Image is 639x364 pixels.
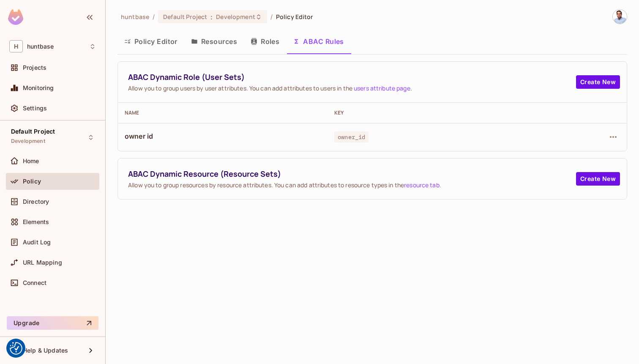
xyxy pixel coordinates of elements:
[613,10,627,24] img: Ravindra Bangrawa
[27,43,54,50] span: Workspace: huntbase
[334,131,369,142] span: owner_id
[23,105,47,112] span: Settings
[276,13,313,21] span: Policy Editor
[576,172,620,186] button: Create New
[8,9,23,25] img: SReyMgAAAABJRU5ErkJggg==
[404,181,440,189] a: resource tab
[210,14,213,20] span: :
[184,31,244,52] button: Resources
[23,239,51,246] span: Audit Log
[128,169,576,179] span: ABAC Dynamic Resource (Resource Sets)
[286,31,351,52] button: ABAC Rules
[11,128,55,135] span: Default Project
[354,84,410,92] a: users attribute page
[23,64,46,71] span: Projects
[10,342,22,355] img: Revisit consent button
[23,158,39,164] span: Home
[23,85,54,91] span: Monitoring
[9,40,23,52] span: H
[11,138,45,145] span: Development
[23,219,49,225] span: Elements
[334,109,530,116] div: Key
[128,72,576,82] span: ABAC Dynamic Role (User Sets)
[216,13,255,21] span: Development
[244,31,286,52] button: Roles
[128,181,576,189] span: Allow you to group resources by resource attributes. You can add attributes to resource types in ...
[125,131,321,141] span: owner id
[10,342,22,355] button: Consent Preferences
[23,178,41,185] span: Policy
[153,13,155,21] li: /
[270,13,273,21] li: /
[7,316,98,330] button: Upgrade
[117,31,184,52] button: Policy Editor
[23,198,49,205] span: Directory
[576,75,620,89] button: Create New
[23,347,68,354] span: Help & Updates
[128,84,576,92] span: Allow you to group users by user attributes. You can add attributes to users in the .
[125,109,321,116] div: Name
[23,259,62,266] span: URL Mapping
[163,13,207,21] span: Default Project
[121,13,149,21] span: the active workspace
[23,279,46,286] span: Connect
